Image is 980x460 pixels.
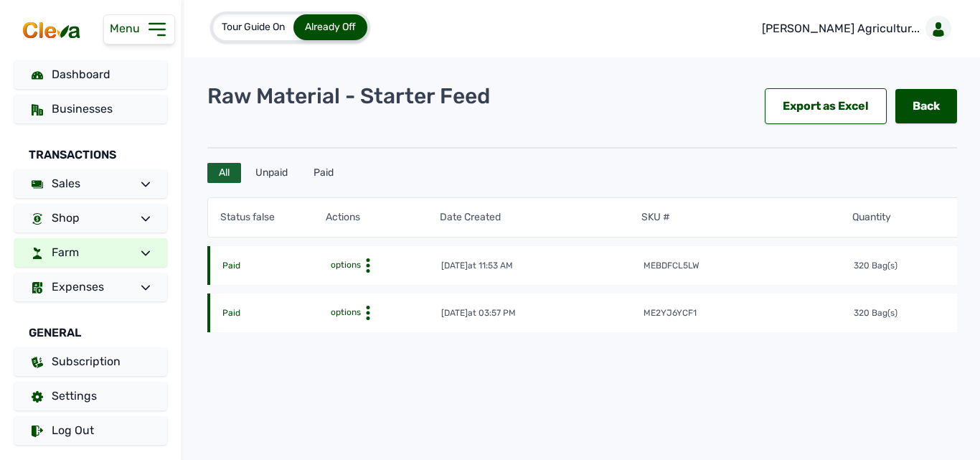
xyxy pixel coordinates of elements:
[14,347,167,376] a: Subscription
[14,382,167,410] a: Settings
[52,280,104,294] span: Expenses
[52,355,121,368] span: Subscription
[765,88,887,124] div: Export as Excel
[14,95,167,123] a: Businesses
[222,306,327,321] td: Paid
[750,9,957,49] a: [PERSON_NAME] Agricultur...
[762,20,920,37] p: [PERSON_NAME] Agricultur...
[14,273,167,301] a: Expenses
[220,210,325,225] th: Status false
[52,389,97,403] span: Settings
[52,423,94,437] span: Log Out
[244,163,299,183] div: Unpaid
[14,238,167,267] a: Farm
[207,163,241,183] div: All
[52,177,80,190] span: Sales
[643,306,853,321] td: me2yj6ycF1
[14,169,167,198] a: Sales
[207,83,490,124] p: Raw Material - Starter Feed
[14,204,167,233] a: Shop
[328,259,361,271] span: options
[52,67,110,81] span: Dashboard
[222,259,327,273] td: Paid
[439,210,641,225] th: Date Created
[14,60,167,89] a: Dashboard
[641,210,852,225] th: SKU #
[325,210,430,225] th: Actions
[643,259,853,273] td: mebdfcl5lW
[110,22,146,35] span: Menu
[14,129,167,169] div: Transactions
[305,21,356,33] span: Already Off
[441,307,516,319] div: [DATE]
[468,308,516,318] span: at 03:57 PM
[302,163,345,183] div: Paid
[52,102,113,116] span: Businesses
[20,20,83,40] img: cleva_logo.png
[468,260,513,271] span: at 11:53 AM
[441,260,513,271] div: [DATE]
[328,306,361,318] span: options
[52,245,79,259] span: Farm
[895,89,957,123] a: Back
[222,21,285,33] span: Tour Guide On
[52,211,80,225] span: Shop
[14,307,167,347] div: General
